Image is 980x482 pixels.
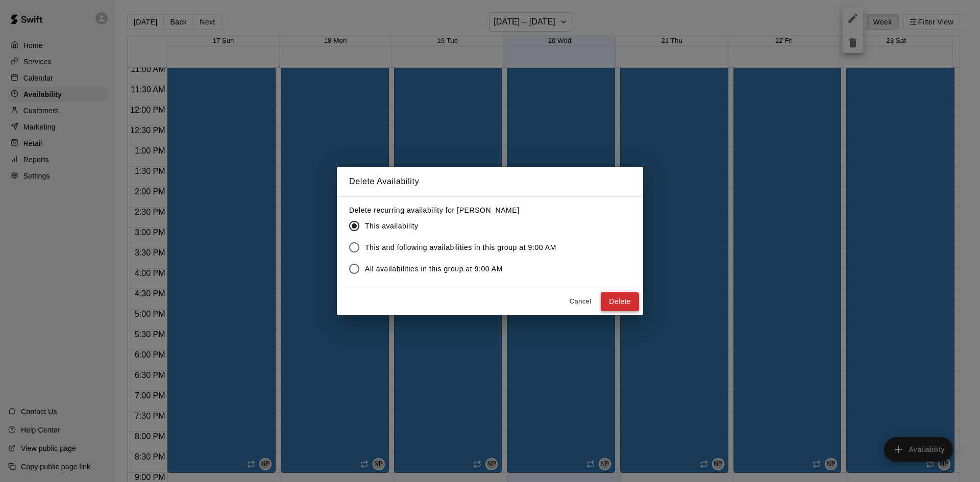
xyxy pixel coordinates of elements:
button: Delete [601,292,639,311]
span: All availabilities in this group at 9:00 AM [365,264,503,274]
label: Delete recurring availability for [PERSON_NAME] [349,205,565,215]
button: Cancel [564,294,597,310]
span: This availability [365,221,418,232]
span: This and following availabilities in this group at 9:00 AM [365,242,556,253]
h2: Delete Availability [337,167,643,196]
